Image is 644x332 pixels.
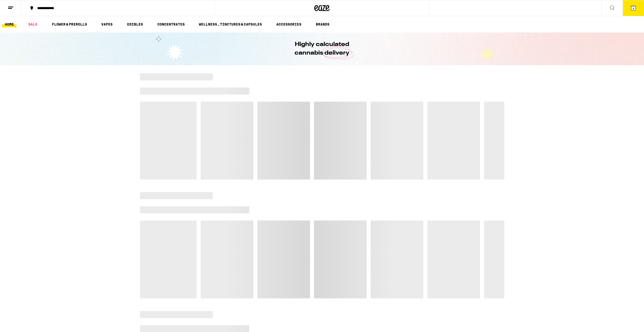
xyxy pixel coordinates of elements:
[633,7,634,10] span: 4
[280,40,364,57] h1: Highly calculated cannabis delivery
[313,21,332,27] a: BRANDS
[49,21,90,27] a: FLOWER & PREROLLS
[274,21,304,27] a: ACCESSORIES
[124,21,146,27] a: EDIBLES
[196,21,264,27] a: WELLNESS, TINCTURES & CAPSULES
[623,0,644,16] button: 4
[99,21,115,27] a: VAPES
[26,21,40,27] a: SALE
[155,21,187,27] a: CONCENTRATES
[2,21,16,27] a: HOME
